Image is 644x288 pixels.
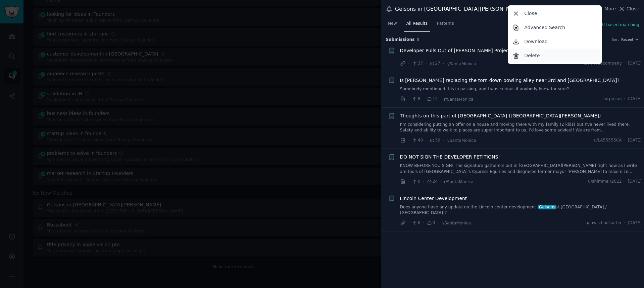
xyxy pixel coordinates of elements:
[621,37,639,42] button: Recent
[628,137,642,143] span: [DATE]
[444,97,474,102] span: r/SantaMonica
[628,220,642,226] span: [DATE]
[624,220,626,226] span: ·
[603,96,622,102] span: u/rpmsm
[412,61,423,67] span: 37
[524,52,540,59] p: Delete
[423,219,424,226] span: ·
[443,60,444,67] span: ·
[509,20,601,34] a: Advanced Search
[427,220,435,226] span: 0
[429,61,440,67] span: 27
[408,137,409,144] span: ·
[621,37,633,42] span: Recent
[423,178,424,185] span: ·
[400,86,642,92] a: Somebody mentioned this in passing, and I was curious if anybody knew for sure?
[447,62,476,66] span: r/SantaMonica
[423,96,424,103] span: ·
[612,37,619,42] div: Sort
[426,137,427,144] span: ·
[408,96,409,103] span: ·
[400,77,620,84] a: Is [PERSON_NAME] replacing the torn down bowling alley near 3rd and [GEOGRAPHIC_DATA]?
[624,137,626,143] span: ·
[437,21,454,27] span: Patterns
[400,204,642,216] a: Does anyone have any update on the Lincoln center development (Gelsonsat [GEOGRAPHIC_DATA] / [GEO...
[400,122,642,133] a: I’m considering putting an offer on a house and moving there with my family (2 kids) but I’ve nev...
[604,5,616,12] span: More
[404,18,430,32] a: All Results
[509,34,601,49] a: Download
[447,138,476,143] span: r/SantaMonica
[624,61,626,67] span: ·
[400,47,510,54] a: Developer Pulls Out of [PERSON_NAME] Project
[628,179,642,185] span: [DATE]
[440,178,441,185] span: ·
[627,5,639,12] span: Close
[388,21,397,27] span: New
[444,180,474,184] span: r/SantaMonica
[440,96,441,103] span: ·
[395,5,524,13] div: Gelsons in [GEOGRAPHIC_DATA][PERSON_NAME]
[624,179,626,185] span: ·
[400,112,601,119] a: Thoughts on this part of [GEOGRAPHIC_DATA] ([GEOGRAPHIC_DATA][PERSON_NAME])
[406,21,428,27] span: All Results
[400,195,467,202] a: Lincoln Center Development
[426,60,427,67] span: ·
[524,24,565,31] p: Advanced Search
[538,205,556,209] span: Gelsons
[408,219,409,226] span: ·
[400,154,500,161] a: DO NOT SIGN THE DEVELOPER PETITIONS!
[628,96,642,102] span: [DATE]
[412,137,423,143] span: 40
[429,137,440,143] span: 39
[524,38,548,45] p: Download
[427,96,438,102] span: 12
[408,178,409,185] span: ·
[412,220,420,226] span: 6
[585,220,622,226] span: u/lawschoolsurfer
[441,221,471,225] span: r/SantaMonica
[618,5,639,12] button: Close
[408,60,409,67] span: ·
[594,137,622,143] span: u/LA55555CA
[597,5,616,12] button: More
[400,163,642,175] a: KNOW BEFORE YOU SIGN! The signature gatherers out in [GEOGRAPHIC_DATA][PERSON_NAME] right now as ...
[624,96,626,102] span: ·
[386,37,415,43] span: Submission s
[589,22,639,28] button: New: AI-based matching
[584,61,622,67] span: u/90403scompany
[417,37,419,41] span: 5
[628,61,642,67] span: [DATE]
[438,219,439,226] span: ·
[524,10,537,17] p: Close
[386,18,399,32] a: New
[435,18,456,32] a: Patterns
[588,179,622,185] span: u/shimmelr2622
[443,137,444,144] span: ·
[412,96,420,102] span: 8
[412,179,420,185] span: 0
[427,179,438,185] span: 24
